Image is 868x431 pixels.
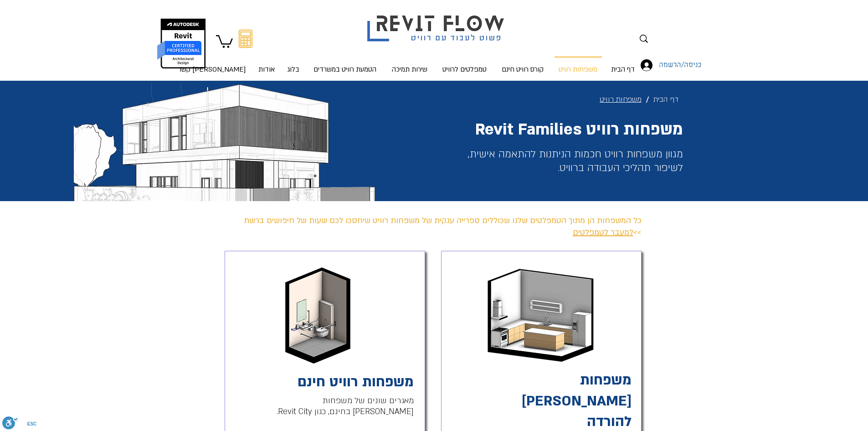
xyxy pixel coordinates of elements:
[310,57,380,82] p: הטמעת רוויט במשרדים
[485,262,597,365] img: משפחות רוויט מטבח להורדה
[555,58,601,82] p: משפחות רוויט
[435,56,494,74] a: טמפלטים לרוויט
[255,57,278,82] p: אודות
[244,215,642,238] span: כל המשפחות הן מתוך הטמפלטים שלנו שכוללים ספרייה ענקית של משפחות רוויט שיחסכו לכם שעות של חיפושים ...
[498,57,547,82] p: קורס רוויט חינם
[283,57,303,82] p: בלוג
[494,56,552,74] a: קורס רוויט חינם
[522,370,632,431] a: משפחות [PERSON_NAME] להורדה
[239,30,252,48] svg: מחשבון מעבר מאוטוקאד לרוויט
[552,56,605,74] a: משפחות רוויט
[656,59,704,71] span: כניסה/הרשמה
[595,91,646,108] a: משפחות �רוויט
[385,56,435,74] a: שירות תמיכה
[475,119,683,140] span: משפחות רוויט Revit Families
[279,266,357,366] img: קובץ שירותי נכים רוויט בחינם
[607,57,638,82] p: דף הבית
[468,147,683,175] span: מגוון משפחות רוויט חכמות הניתנות להתאמה אישית, לשיפור תהליכי העבודה ברוויט.
[215,56,252,74] a: [PERSON_NAME] קשר
[358,1,516,44] img: Revit flow logo פשוט לעבוד עם רוויט
[439,57,490,82] p: טמפלטים לרוויט
[306,56,385,74] a: הטמעת רוויט במשרדים
[653,93,678,106] span: דף הבית
[649,91,683,108] a: דף הבית
[156,18,207,69] img: autodesk certified professional in revit for architectural design יונתן אלדד
[388,57,431,82] p: שירות תמיכה
[298,372,414,391] a: משפחות רוויט חינם
[634,57,675,74] button: כניסה/הרשמה
[209,56,642,74] nav: אתר
[573,227,633,238] a: למעבר לטמפלטים
[600,93,642,106] span: משפחות רוויט
[252,56,281,74] a: אודות
[646,95,649,104] span: /
[605,56,642,74] a: דף הבית
[281,56,306,74] a: בלוג
[277,395,414,417] span: מאגרים שונים של משפחות [PERSON_NAME] בחינם, כגון Revit City.
[175,57,249,82] p: [PERSON_NAME] קשר
[74,83,375,208] img: וילה תכנון יונתן אלדד revit template.webp
[437,90,683,109] nav: נתיב הניווט (breadcrumbs)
